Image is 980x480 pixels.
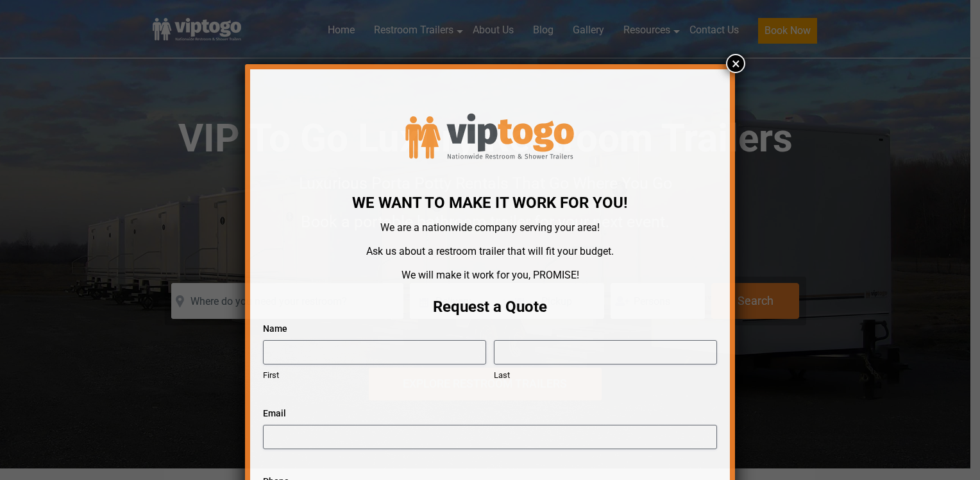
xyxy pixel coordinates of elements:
legend: Name [263,322,287,335]
p: We are a nationwide company serving your area! [266,218,714,238]
img: viptogo logo [394,85,586,182]
label: First [263,370,486,382]
label: Email [263,407,717,420]
p: We will make it work for you, PROMISE! [266,265,714,286]
p: Ask us about a restroom trailer that will fit your budget. [266,241,714,262]
label: Last [494,370,717,382]
strong: Request a Quote [433,298,547,316]
button: Close [726,54,745,73]
strong: We Want To Make It Work For You! [352,194,628,212]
